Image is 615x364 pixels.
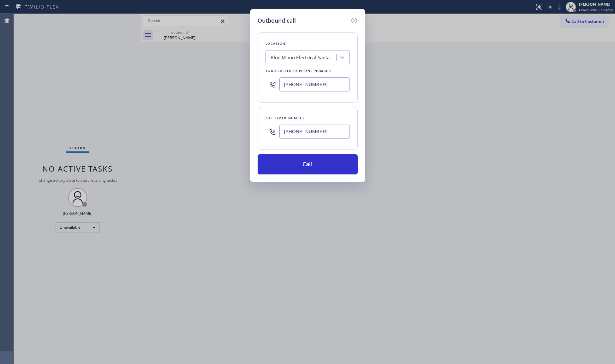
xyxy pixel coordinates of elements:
[266,40,350,47] div: Location
[266,115,350,121] div: Customer number
[271,54,337,61] div: Blue Moon Electrical Santa Clarita
[258,16,296,25] h5: Outbound call
[279,77,350,91] input: (123) 456-7890
[279,125,350,139] input: (123) 456-7890
[266,68,350,74] div: Your caller id phone number
[258,154,358,174] button: Call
